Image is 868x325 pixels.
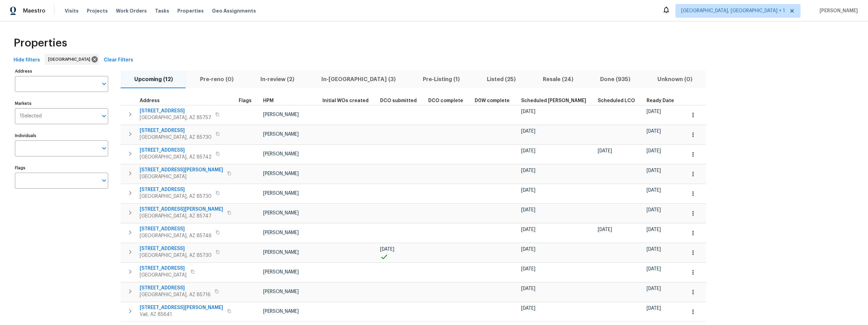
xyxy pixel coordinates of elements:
[521,247,535,252] span: [DATE]
[648,75,702,84] span: Unknown (0)
[177,7,204,14] span: Properties
[14,56,40,64] span: Hide filters
[140,147,212,154] span: [STREET_ADDRESS]
[817,7,858,14] span: [PERSON_NAME]
[312,75,405,84] span: In-[GEOGRAPHIC_DATA] (3)
[140,127,212,134] span: [STREET_ADDRESS]
[251,75,304,84] span: In-review (2)
[140,213,223,219] span: [GEOGRAPHIC_DATA], AZ 85747
[15,69,108,73] label: Address
[23,7,45,14] span: Maestro
[428,98,463,103] span: DCO complete
[521,188,535,193] span: [DATE]
[521,129,535,134] span: [DATE]
[101,54,136,66] button: Clear Filters
[140,285,211,291] span: [STREET_ADDRESS]
[15,101,108,106] label: Markets
[140,134,212,141] span: [GEOGRAPHIC_DATA], AZ 85730
[140,114,211,121] span: [GEOGRAPHIC_DATA], AZ 85757
[521,109,535,114] span: [DATE]
[140,173,223,180] span: [GEOGRAPHIC_DATA]
[140,265,186,272] span: [STREET_ADDRESS]
[140,252,212,259] span: [GEOGRAPHIC_DATA], AZ 85730
[99,79,109,89] button: Open
[647,98,674,103] span: Ready Date
[263,211,299,215] span: [PERSON_NAME]
[140,304,223,311] span: [STREET_ADDRESS][PERSON_NAME]
[239,98,252,103] span: Flags
[263,270,299,274] span: [PERSON_NAME]
[48,56,93,63] span: [GEOGRAPHIC_DATA]
[140,154,212,160] span: [GEOGRAPHIC_DATA], AZ 85742
[647,286,661,291] span: [DATE]
[125,75,182,84] span: Upcoming (12)
[14,40,67,46] span: Properties
[140,291,211,298] span: [GEOGRAPHIC_DATA], AZ 85716
[140,272,186,279] span: [GEOGRAPHIC_DATA]
[99,111,109,121] button: Open
[647,227,661,232] span: [DATE]
[647,267,661,271] span: [DATE]
[45,54,99,65] div: [GEOGRAPHIC_DATA]
[140,206,223,213] span: [STREET_ADDRESS][PERSON_NAME]
[647,129,661,134] span: [DATE]
[521,168,535,173] span: [DATE]
[15,134,108,138] label: Individuals
[212,7,256,14] span: Geo Assignments
[99,144,109,153] button: Open
[11,54,43,66] button: Hide filters
[475,98,510,103] span: D0W complete
[533,75,583,84] span: Resale (24)
[140,167,223,173] span: [STREET_ADDRESS][PERSON_NAME]
[140,98,160,103] span: Address
[263,98,274,103] span: HPM
[20,113,42,119] span: 1 Selected
[140,311,223,318] span: Vail, AZ 85641
[116,7,147,14] span: Work Orders
[87,7,108,14] span: Projects
[521,306,535,311] span: [DATE]
[140,245,212,252] span: [STREET_ADDRESS]
[598,227,612,232] span: [DATE]
[647,168,661,173] span: [DATE]
[477,75,525,84] span: Listed (25)
[647,149,661,153] span: [DATE]
[104,56,133,64] span: Clear Filters
[155,8,169,13] span: Tasks
[380,247,394,252] span: [DATE]
[681,7,785,14] span: [GEOGRAPHIC_DATA], [GEOGRAPHIC_DATA] + 1
[598,98,635,103] span: Scheduled LCO
[263,132,299,137] span: [PERSON_NAME]
[647,188,661,193] span: [DATE]
[99,176,109,185] button: Open
[191,75,243,84] span: Pre-reno (0)
[521,267,535,271] span: [DATE]
[140,193,212,200] span: [GEOGRAPHIC_DATA], AZ 85730
[521,98,586,103] span: Scheduled [PERSON_NAME]
[322,98,369,103] span: Initial WOs created
[15,166,108,170] label: Flags
[521,208,535,212] span: [DATE]
[65,7,79,14] span: Visits
[521,227,535,232] span: [DATE]
[647,306,661,311] span: [DATE]
[521,149,535,153] span: [DATE]
[140,226,212,232] span: [STREET_ADDRESS]
[380,98,417,103] span: DCO submitted
[521,286,535,291] span: [DATE]
[413,75,469,84] span: Pre-Listing (1)
[591,75,640,84] span: Done (935)
[647,247,661,252] span: [DATE]
[647,208,661,212] span: [DATE]
[140,108,211,114] span: [STREET_ADDRESS]
[140,186,212,193] span: [STREET_ADDRESS]
[263,289,299,294] span: [PERSON_NAME]
[263,230,299,235] span: [PERSON_NAME]
[263,309,299,314] span: [PERSON_NAME]
[263,250,299,255] span: [PERSON_NAME]
[263,191,299,196] span: [PERSON_NAME]
[647,109,661,114] span: [DATE]
[263,152,299,156] span: [PERSON_NAME]
[598,149,612,153] span: [DATE]
[263,112,299,117] span: [PERSON_NAME]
